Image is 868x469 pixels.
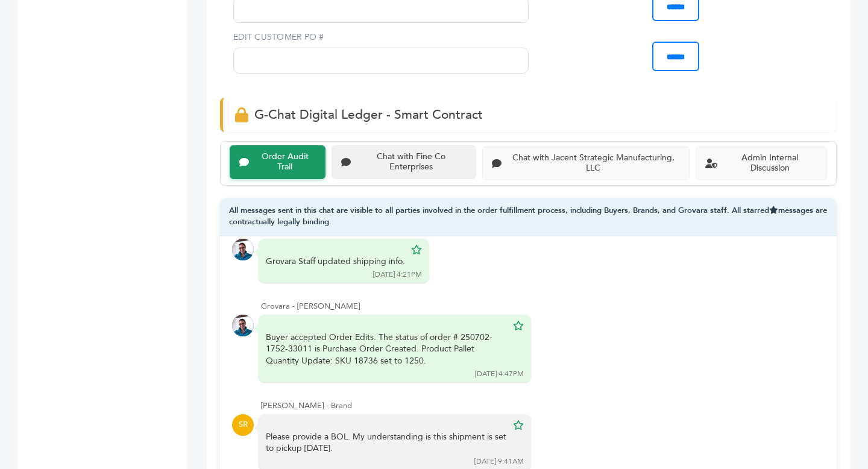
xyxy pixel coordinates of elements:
[254,106,483,124] span: G-Chat Digital Ledger - Smart Contract
[475,369,524,379] div: [DATE] 4:47PM
[474,456,524,467] div: [DATE] 9:41AM
[254,152,316,172] div: Order Audit Trail
[261,301,825,312] div: Grovara - [PERSON_NAME]
[233,31,529,43] label: EDIT CUSTOMER PO #
[220,198,837,236] div: All messages sent in this chat are visible to all parties involved in the order fulfillment proce...
[266,256,405,268] div: Grovara Staff updated shipping info.
[356,152,467,172] div: Chat with Fine Co Enterprises
[722,153,817,174] div: Admin Internal Discussion
[266,431,507,455] div: Please provide a BOL. My understanding is this shipment is set to pickup [DATE].
[373,269,422,280] div: [DATE] 4:21PM
[506,153,680,174] div: Chat with Jacent Strategic Manufacturing, LLC
[266,332,507,367] div: Buyer accepted Order Edits. The status of order # 250702-1752-33011 is Purchase Order Created. Pr...
[261,400,825,411] div: [PERSON_NAME] - Brand
[232,414,254,436] div: SR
